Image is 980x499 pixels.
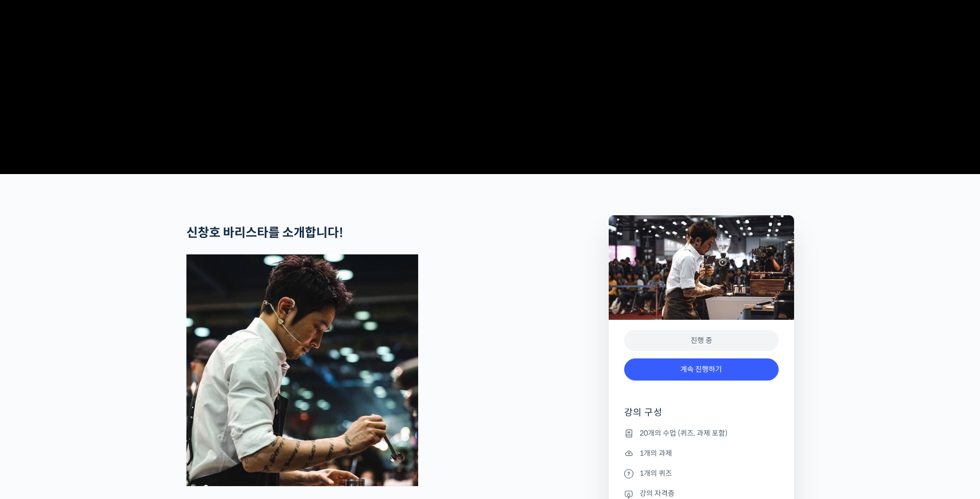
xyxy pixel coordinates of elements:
[3,326,68,352] a: 홈
[94,342,107,351] span: 대화
[624,358,779,381] a: 계속 진행하기
[624,427,779,439] li: 20개의 수업 (퀴즈, 과제 포함)
[186,225,343,240] strong: 신창호 바리스타를 소개합니다!
[32,342,39,350] span: 홈
[159,342,171,350] span: 설정
[624,447,779,459] li: 1개의 과제
[624,467,779,479] li: 1개의 퀴즈
[68,326,133,352] a: 대화
[133,326,198,352] a: 설정
[624,406,779,427] h4: 강의 구성
[624,330,779,351] div: 진행 중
